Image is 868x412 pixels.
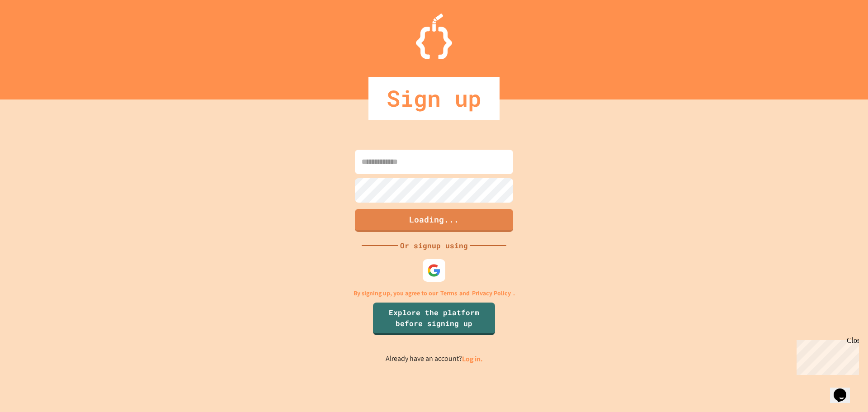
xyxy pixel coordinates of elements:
p: By signing up, you agree to our and . [354,289,515,298]
img: google-icon.svg [427,264,441,277]
a: Privacy Policy [472,289,511,298]
a: Log in. [462,354,483,364]
img: Logo.svg [416,14,452,59]
a: Explore the platform before signing up [373,303,495,335]
iframe: chat widget [830,376,859,403]
div: Sign up [368,77,500,120]
a: Terms [440,289,457,298]
p: Already have an account? [386,353,483,365]
iframe: chat widget [793,336,859,375]
div: Chat with us now!Close [4,4,62,57]
div: Or signup using [398,240,470,251]
button: Loading... [355,209,513,232]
